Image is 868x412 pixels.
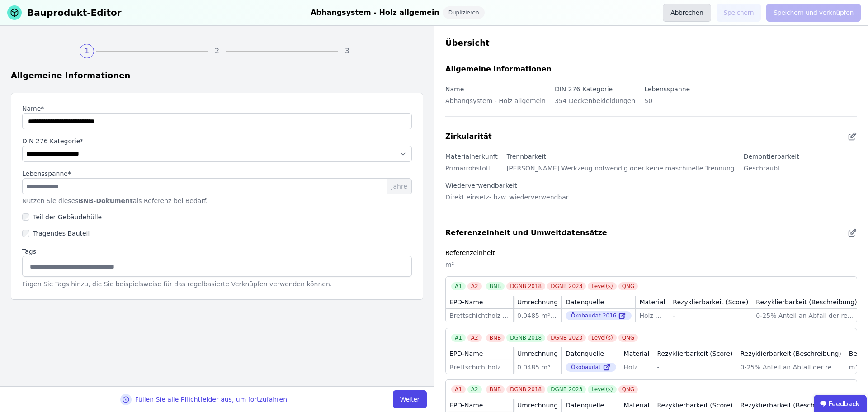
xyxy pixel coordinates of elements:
label: Name* [22,104,412,113]
div: EPD-Name [449,401,483,410]
div: BNB [486,385,505,393]
label: Tags [22,247,412,256]
div: Material [624,401,650,410]
div: Rezyklierbarkeit (Beschreibung) [740,349,841,358]
label: Teil der Gebäudehülle [29,213,102,222]
label: Tragendes Bauteil [29,229,90,238]
label: Materialherkunft [445,153,498,160]
div: - [673,311,748,320]
label: Referenzeinheit [445,249,495,256]
div: QNG [618,334,638,342]
div: Level(s) [588,334,616,342]
div: Umrechnung [517,401,558,410]
div: Brettschichtholz - Standardformen (Durchschnitt DE) [449,311,509,320]
label: Name [445,85,464,93]
div: DGNB 2018 [506,334,545,342]
div: DGNB 2018 [506,282,545,290]
label: Lebensspanne [644,85,690,93]
div: DGNB 2023 [547,385,586,393]
p: Nutzen Sie dieses als Referenz bei Bedarf. [22,196,412,205]
div: Füllen Sie alle Pflichtfelder aus, um fortzufahren [135,395,287,404]
div: A2 [467,385,482,393]
div: Datenquelle [566,401,604,410]
div: m² [445,258,857,276]
button: Speichern [717,4,761,22]
div: Abhangsystem - Holz allgemein [311,6,439,19]
div: Referenzeinheit und Umweltdatensätze [445,227,607,238]
div: QNG [618,385,638,393]
div: Level(s) [588,385,616,393]
div: A1 [451,282,466,290]
div: Rezyklierbarkeit (Score) [657,349,732,358]
div: A2 [467,334,482,342]
div: Ökobaudat [566,363,616,372]
div: - [657,363,732,372]
div: Duplizieren [443,6,485,19]
div: 0.0485 m³/m² [517,363,558,372]
div: QNG [618,282,638,290]
div: A2 [467,282,482,290]
div: Geschraubt [744,162,799,180]
div: DGNB 2018 [506,385,545,393]
div: A1 [451,334,466,342]
div: Datenquelle [566,298,604,307]
div: Rezyklierbarkeit (Beschreibung) [740,401,841,410]
div: BNB [486,334,505,342]
div: Ökobaudat-2016 [566,311,632,320]
button: Speichern und verknüpfen [766,4,861,22]
div: Material [639,298,665,307]
div: 354 Deckenbekleidungen [555,95,635,113]
div: Zirkularität [445,131,492,142]
div: Fügen Sie Tags hinzu, die Sie beispielsweise für das regelbasierte Verknüpfen verwenden können. [22,279,412,289]
div: Direkt einsetz- bzw. wiederverwendbar [445,191,569,209]
div: BNB [486,282,505,290]
div: Level(s) [588,282,616,290]
div: EPD-Name [449,298,483,307]
label: Trennbarkeit [507,153,546,160]
div: 2 [210,44,224,58]
label: audits.requiredField [22,137,412,146]
label: Demontierbarkeit [744,153,799,160]
div: Umrechnung [517,349,558,358]
div: 3 [340,44,354,58]
div: Holz allgemein [624,363,650,372]
div: 1 [80,44,94,58]
div: Abhangsystem - Holz allgemein [445,95,546,113]
button: Weiter [393,390,427,408]
label: Wiederverwendbarkeit [445,182,517,189]
div: Brettschichtholz - Standardformen (Durchschnitt DE) [449,363,509,372]
div: DGNB 2023 [547,334,586,342]
div: EPD-Name [449,349,483,358]
div: 0-25% Anteil an Abfall der recycled wird [756,311,857,320]
div: Rezyklierbarkeit (Score) [673,298,748,307]
div: Rezyklierbarkeit (Score) [657,401,732,410]
div: Rezyklierbarkeit (Beschreibung) [756,298,857,307]
a: BNB-Dokument [79,197,133,204]
div: 0.0485 m³/m² [517,311,558,320]
div: Allgemeine Informationen [445,64,552,75]
div: Umrechnung [517,298,558,307]
div: 0-25% Anteil an Abfall der recycled wird [740,363,841,372]
span: Jahre [387,179,411,194]
div: Material [624,349,650,358]
label: Lebensspanne* [22,169,71,178]
div: Primärrohstoff [445,162,498,180]
div: [PERSON_NAME] Werkzeug notwendig oder keine maschinelle Trennung [507,162,735,180]
div: Datenquelle [566,349,604,358]
label: DIN 276 Kategorie [555,85,613,93]
div: Holz allgemein [639,311,665,320]
div: A1 [451,385,466,393]
button: Abbrechen [663,4,711,22]
div: DGNB 2023 [547,282,586,290]
div: Allgemeine Informationen [11,69,423,82]
div: Bauprodukt-Editor [27,6,122,19]
div: Übersicht [445,37,857,49]
div: 50 [644,95,690,113]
